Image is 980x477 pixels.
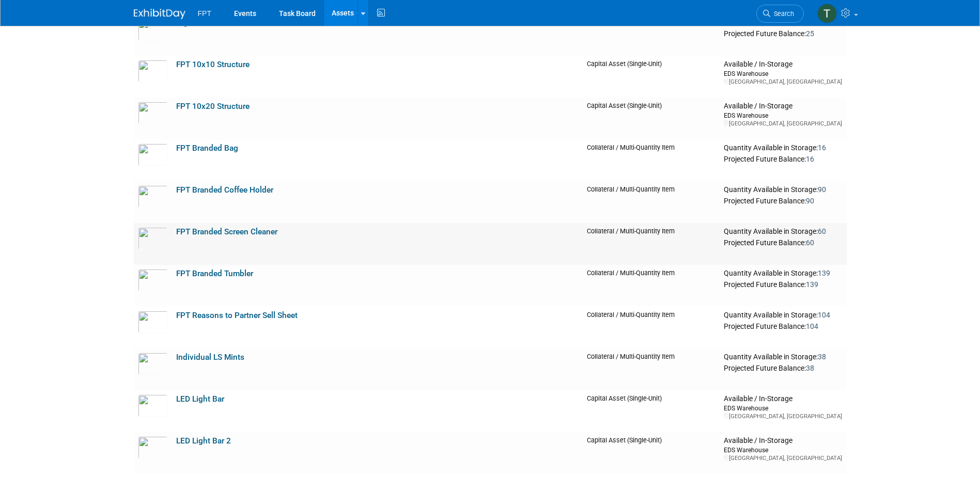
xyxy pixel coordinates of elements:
span: 38 [806,364,814,372]
a: FPT Reasons to Partner Sell Sheet [176,311,298,320]
td: Collateral / Multi-Quantity Item [583,139,720,181]
a: Digital Future Sell Sheet [176,18,261,27]
span: 104 [818,311,830,319]
div: [GEOGRAPHIC_DATA], [GEOGRAPHIC_DATA] [724,412,842,420]
td: Collateral / Multi-Quantity Item [583,181,720,223]
div: [GEOGRAPHIC_DATA], [GEOGRAPHIC_DATA] [724,78,842,86]
td: Capital Asset (Single-Unit) [583,56,720,98]
div: Available / In-Storage [724,60,842,69]
a: FPT Branded Tumbler [176,269,253,278]
div: Projected Future Balance: [724,153,842,164]
div: Quantity Available in Storage: [724,353,842,362]
span: 60 [818,227,826,235]
span: 104 [806,322,818,330]
td: Collateral / Multi-Quantity Item [583,223,720,265]
a: FPT Branded Screen Cleaner [176,227,277,236]
span: 139 [806,280,818,289]
div: Projected Future Balance: [724,195,842,206]
div: Quantity Available in Storage: [724,185,842,195]
div: EDS Warehouse [724,404,842,412]
span: 25 [806,29,814,38]
div: Projected Future Balance: [724,236,842,248]
span: FPT [198,9,211,18]
a: FPT 10x10 Structure [176,60,250,69]
a: FPT 10x20 Structure [176,102,250,111]
td: Collateral / Multi-Quantity Item [583,14,720,56]
div: Projected Future Balance: [724,362,842,373]
a: Search [756,5,804,23]
a: LED Light Bar [176,394,224,404]
td: Collateral / Multi-Quantity Item [583,307,720,348]
div: EDS Warehouse [724,446,842,454]
div: Quantity Available in Storage: [724,227,842,236]
img: ExhibitDay [134,9,185,19]
div: [GEOGRAPHIC_DATA], [GEOGRAPHIC_DATA] [724,454,842,462]
div: Quantity Available in Storage: [724,269,842,278]
span: 38 [818,353,826,361]
td: Capital Asset (Single-Unit) [583,390,720,432]
td: Collateral / Multi-Quantity Item [583,348,720,390]
td: Collateral / Multi-Quantity Item [583,265,720,307]
a: Individual LS Mints [176,353,244,362]
td: Capital Asset (Single-Unit) [583,432,720,474]
div: [GEOGRAPHIC_DATA], [GEOGRAPHIC_DATA] [724,120,842,128]
div: Quantity Available in Storage: [724,311,842,320]
div: EDS Warehouse [724,111,842,120]
span: 16 [806,155,814,163]
div: Available / In-Storage [724,394,842,404]
a: LED Light Bar 2 [176,436,231,446]
div: Projected Future Balance: [724,278,842,290]
a: FPT Branded Coffee Holder [176,185,273,195]
td: Capital Asset (Single-Unit) [583,98,720,139]
div: EDS Warehouse [724,69,842,78]
span: 90 [806,197,814,205]
a: FPT Branded Bag [176,144,238,153]
div: Projected Future Balance: [724,320,842,331]
div: Projected Future Balance: [724,27,842,39]
span: 60 [806,239,814,247]
div: Available / In-Storage [724,436,842,446]
div: Available / In-Storage [724,102,842,111]
span: Search [770,10,794,18]
span: 16 [818,144,826,152]
span: 139 [818,269,830,277]
img: Tiffany Stewart [817,4,837,23]
div: Quantity Available in Storage: [724,144,842,153]
span: 90 [818,185,826,194]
